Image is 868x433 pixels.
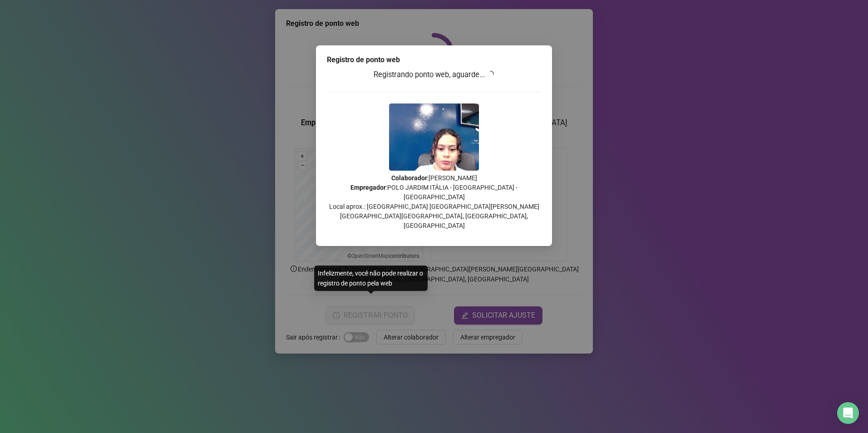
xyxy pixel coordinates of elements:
p: : [PERSON_NAME] : POLO JARDIM ITÁLIA - [GEOGRAPHIC_DATA] - [GEOGRAPHIC_DATA] Local aprox.: [GEOGR... [327,173,541,231]
h3: Registrando ponto web, aguarde... [327,69,541,81]
strong: Colaborador [391,174,427,182]
div: Registro de ponto web [327,54,541,65]
strong: Empregador [350,184,386,191]
div: Infelizmente, você não pode realizar o registro de ponto pela web [314,266,428,291]
span: loading [487,70,495,79]
img: Z [389,103,479,171]
div: Open Intercom Messenger [837,402,859,424]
